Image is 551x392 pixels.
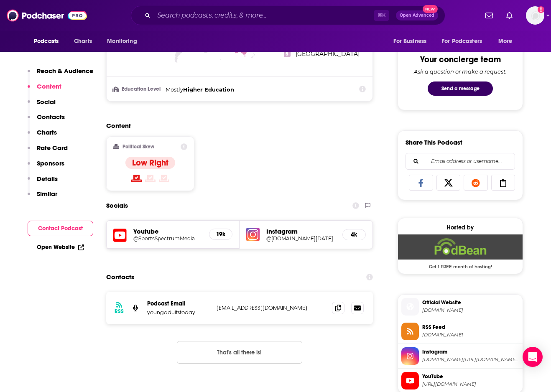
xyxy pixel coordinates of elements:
[442,36,482,47] span: For Podcasters
[37,244,84,251] a: Open Website
[28,82,61,98] button: Content
[413,153,508,169] input: Email address or username...
[398,234,523,260] img: Podbean Deal: Get 1 FREE month of hosting!
[37,144,68,152] p: Rate Card
[107,36,137,47] span: Monitoring
[422,348,519,356] span: Instagram
[422,299,519,306] span: Official Website
[349,231,359,238] h5: 4k
[113,87,162,92] h3: Education Level
[37,82,61,90] p: Content
[296,50,360,58] span: [GEOGRAPHIC_DATA]
[37,175,58,183] p: Details
[420,54,501,65] div: Your concierge team
[414,68,507,75] div: Ask a question or make a request.
[393,36,426,47] span: For Business
[492,33,523,49] button: open menu
[217,304,325,311] p: [EMAIL_ADDRESS][DOMAIN_NAME]
[131,6,445,25] div: Search podcasts, credits, & more...
[37,190,57,198] p: Similar
[422,356,519,363] span: instagram.com/youngadults.today
[34,36,59,47] span: Podcasts
[246,228,260,241] img: iconImage
[37,128,57,136] p: Charts
[482,8,496,23] a: Show notifications dropdown
[101,33,148,49] button: open menu
[498,36,513,47] span: More
[464,175,488,191] a: Share on Reddit
[28,33,69,49] button: open menu
[28,144,68,159] button: Rate Card
[266,227,336,235] h5: Instagram
[422,323,519,331] span: RSS Feed
[28,128,57,144] button: Charts
[406,138,462,146] h3: Share This Podcast
[37,159,64,167] p: Sponsors
[503,8,516,23] a: Show notifications dropdown
[400,13,434,18] span: Open Advanced
[523,347,543,367] div: Open Intercom Messenger
[106,198,128,214] h2: Socials
[28,175,58,190] button: Details
[183,86,234,93] span: Higher Education
[28,67,93,82] button: Reach & Audience
[28,113,65,128] button: Contacts
[106,269,134,285] h2: Contacts
[491,175,515,191] a: Copy Link
[436,33,494,49] button: open menu
[122,144,154,150] h2: Political Skew
[147,300,210,307] p: Podcast Email
[396,10,438,20] button: Open AdvancedNew
[401,298,519,316] a: Official Website[DOMAIN_NAME]
[132,158,168,168] h4: Low Right
[133,235,202,242] a: @SportsSpectrumMedia
[133,227,202,235] h5: Youtube
[74,36,92,47] span: Charts
[28,159,64,175] button: Sponsors
[106,122,366,130] h2: Content
[154,9,374,22] input: Search podcasts, credits, & more...
[423,5,438,13] span: New
[422,332,519,338] span: feed.podbean.com
[401,347,519,365] a: Instagram[DOMAIN_NAME][URL][DOMAIN_NAME][DATE]
[177,341,302,364] button: Nothing here.
[7,8,87,23] img: Podchaser - Follow, Share and Rate Podcasts
[436,175,461,191] a: Share on X/Twitter
[69,33,97,49] a: Charts
[406,153,515,170] div: Search followers
[526,6,544,25] button: Show profile menu
[428,81,493,96] button: Send a message
[166,86,183,93] span: Mostly
[422,381,519,387] span: https://www.youtube.com/@SportsSpectrumMedia
[388,33,437,49] button: open menu
[37,67,93,75] p: Reach & Audience
[526,6,544,25] span: Logged in as shcarlos
[115,308,124,315] h3: RSS
[37,113,65,121] p: Contacts
[216,231,225,238] h5: 19k
[28,190,57,205] button: Similar
[422,307,519,313] span: youngadultstoday.podbean.com
[28,98,56,113] button: Social
[398,260,523,270] span: Get 1 FREE month of hosting!
[398,224,523,231] div: Hosted by
[538,6,544,13] svg: Add a profile image
[37,98,56,106] p: Social
[401,372,519,389] a: YouTube[URL][DOMAIN_NAME]
[409,175,433,191] a: Share on Facebook
[401,323,519,340] a: RSS Feed[DOMAIN_NAME]
[422,373,519,380] span: YouTube
[398,234,523,269] a: Podbean Deal: Get 1 FREE month of hosting!
[28,221,93,236] button: Contact Podcast
[147,309,210,316] p: youngadultstoday
[374,10,389,21] span: ⌘ K
[284,51,291,57] span: 5
[526,6,544,25] img: User Profile
[266,235,336,242] a: @[DOMAIN_NAME][DATE]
